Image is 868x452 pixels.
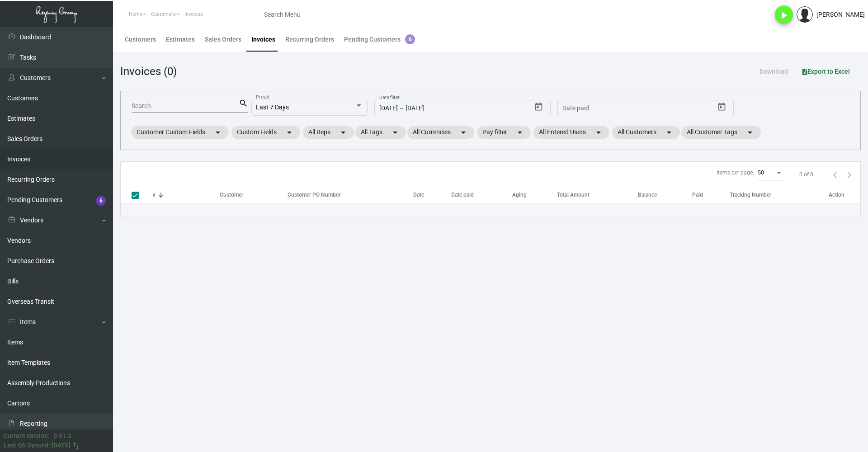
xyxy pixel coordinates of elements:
[745,127,755,138] mat-icon: arrow_drop_down
[692,191,730,199] div: Paid
[638,191,692,199] div: Balance
[4,441,71,450] div: Last Qb Synced: [DATE]
[284,127,295,138] mat-icon: arrow_drop_down
[53,431,71,441] div: 0.51.2
[288,191,340,199] div: Customer PO Number
[775,5,793,24] button: play_arrow
[413,191,424,199] div: Date
[842,167,857,182] button: Next page
[512,191,527,199] div: Aging
[593,127,604,138] mat-icon: arrow_drop_down
[717,169,754,177] div: Items per page:
[4,431,50,441] div: Current version:
[451,191,474,199] div: Date paid
[664,127,675,138] mat-icon: arrow_drop_down
[129,11,142,17] span: Home
[828,167,842,182] button: Previous page
[557,191,590,199] div: Total Amount
[759,68,788,75] span: Download
[390,127,401,138] mat-icon: arrow_drop_down
[692,191,703,199] div: Paid
[557,191,638,199] div: Total Amount
[512,191,557,199] div: Aging
[612,126,680,139] mat-chip: All Customers
[533,126,609,139] mat-chip: All Entered Users
[379,105,398,112] input: Start date
[212,127,223,138] mat-icon: arrow_drop_down
[681,126,761,139] mat-chip: All Customer Tags
[797,6,813,23] img: admin@bootstrapmaster.com
[166,35,195,44] div: Estimates
[458,127,469,138] mat-icon: arrow_drop_down
[285,35,334,44] div: Recurring Orders
[288,191,414,199] div: Customer PO Number
[355,126,406,139] mat-chip: All Tags
[532,100,546,114] button: Open calendar
[152,191,220,199] div: #
[829,187,860,203] th: Action
[251,35,275,44] div: Invoices
[778,10,789,21] i: play_arrow
[562,105,590,112] input: Start date
[730,191,771,199] div: Tracking Number
[239,98,248,109] mat-icon: search
[151,11,176,17] span: Customers
[802,68,850,75] span: Export to Excel
[638,191,657,199] div: Balance
[758,169,764,176] span: 50
[220,191,283,199] div: Customer
[407,126,474,139] mat-chip: All Currencies
[477,126,531,139] mat-chip: Pay filter
[413,191,451,199] div: Date
[231,126,300,139] mat-chip: Custom Fields
[256,104,289,111] span: Last 7 Days
[451,191,512,199] div: Date paid
[125,35,156,44] div: Customers
[205,35,241,44] div: Sales Orders
[152,191,156,199] div: #
[131,126,229,139] mat-chip: Customer Custom Fields
[303,126,354,139] mat-chip: All Reps
[400,105,404,112] span: –
[514,127,525,138] mat-icon: arrow_drop_down
[715,100,729,114] button: Open calendar
[799,170,813,179] div: 0 of 0
[598,105,673,112] input: End date
[406,105,480,112] input: End date
[184,11,203,17] span: Invoices
[338,127,349,138] mat-icon: arrow_drop_down
[730,191,829,199] div: Tracking Number
[120,63,177,80] div: Invoices (0)
[758,170,783,176] mat-select: Items per page:
[752,63,795,80] button: Download
[795,63,857,80] button: Export to Excel
[344,35,415,44] div: Pending Customers
[816,10,865,19] div: [PERSON_NAME]
[220,191,243,199] div: Customer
